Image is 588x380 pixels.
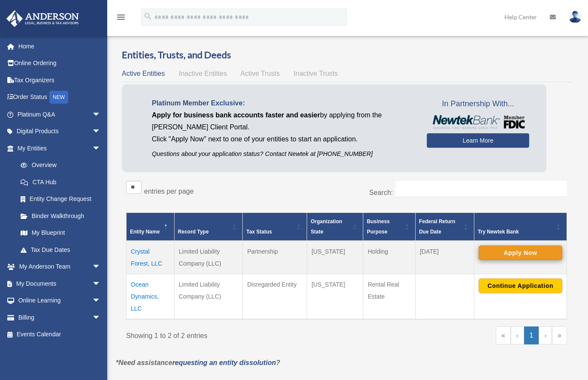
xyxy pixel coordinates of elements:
[415,212,474,241] th: Federal Return Due Date: Activate to sort
[127,212,175,241] th: Entity Name: Activate to invert sorting
[6,292,114,309] a: Online Learningarrow_drop_down
[12,224,109,242] a: My Blueprint
[116,12,126,22] i: menu
[6,309,114,326] a: Billingarrow_drop_down
[178,229,209,235] span: Record Type
[479,278,562,293] button: Continue Application
[92,140,109,157] span: arrow_drop_down
[6,258,114,275] a: My Anderson Teamarrow_drop_down
[6,106,114,123] a: Platinum Q&Aarrow_drop_down
[92,106,109,123] span: arrow_drop_down
[246,229,272,235] span: Tax Status
[243,241,307,274] td: Partnership
[12,191,109,208] a: Entity Change Request
[152,133,414,145] p: Click "Apply Now" next to one of your entities to start an application.
[4,10,81,27] img: Anderson Advisors Platinum Portal
[143,12,153,21] i: search
[307,212,363,241] th: Organization State: Activate to sort
[511,326,524,344] a: Previous
[116,15,126,22] a: menu
[127,241,175,274] td: Crystal Forest, LLC
[524,326,539,344] a: 1
[6,123,114,140] a: Digital Productsarrow_drop_down
[307,241,363,274] td: [US_STATE]
[92,292,109,310] span: arrow_drop_down
[427,133,529,148] a: Learn More
[427,97,529,111] span: In Partnership With...
[116,359,280,366] em: *Need assistance ?
[174,274,243,319] td: Limited Liability Company (LLC)
[6,275,114,292] a: My Documentsarrow_drop_down
[6,72,114,89] a: Tax Organizers
[552,326,567,344] a: Last
[363,274,416,319] td: Rental Real Estate
[474,212,567,241] th: Try Newtek Bank : Activate to sort
[6,326,114,343] a: Events Calendar
[241,70,280,77] span: Active Trusts
[174,241,243,274] td: Limited Liability Company (LLC)
[92,123,109,141] span: arrow_drop_down
[243,274,307,319] td: Disregarded Entity
[363,212,416,241] th: Business Purpose: Activate to sort
[92,309,109,326] span: arrow_drop_down
[174,212,243,241] th: Record Type: Activate to sort
[6,55,114,72] a: Online Ordering
[539,326,552,344] a: Next
[363,241,416,274] td: Holding
[569,11,582,23] img: User Pic
[122,48,571,62] h3: Entities, Trusts, and Deeds
[478,227,554,237] div: Try Newtek Bank
[307,274,363,319] td: [US_STATE]
[152,111,320,119] span: Apply for business bank accounts faster and easier
[179,70,227,77] span: Inactive Entities
[122,70,165,77] span: Active Entities
[367,218,389,235] span: Business Purpose
[311,218,342,235] span: Organization State
[294,70,338,77] span: Inactive Trusts
[369,189,393,196] label: Search:
[12,157,105,174] a: Overview
[12,174,109,191] a: CTA Hub
[12,207,109,224] a: Binder Walkthrough
[172,359,276,366] a: requesting an entity dissolution
[126,326,340,342] div: Showing 1 to 2 of 2 entries
[6,38,114,55] a: Home
[152,109,414,133] p: by applying from the [PERSON_NAME] Client Portal.
[479,245,562,260] button: Apply Now
[243,212,307,241] th: Tax Status: Activate to sort
[49,91,68,104] div: NEW
[152,97,414,109] p: Platinum Member Exclusive:
[6,140,109,157] a: My Entitiesarrow_drop_down
[130,229,160,235] span: Entity Name
[415,241,474,274] td: [DATE]
[431,115,525,129] img: NewtekBankLogoSM.png
[152,149,414,159] p: Questions about your application status? Contact Newtek at [PHONE_NUMBER]
[92,258,109,276] span: arrow_drop_down
[419,218,455,235] span: Federal Return Due Date
[6,89,114,106] a: Order StatusNEW
[144,188,194,195] label: entries per page
[92,275,109,293] span: arrow_drop_down
[127,274,175,319] td: Ocean Dynamics, LLC
[496,326,511,344] a: First
[12,241,109,258] a: Tax Due Dates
